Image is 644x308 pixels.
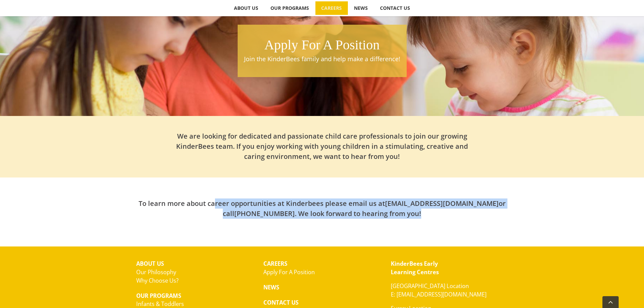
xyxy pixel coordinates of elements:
h2: To learn more about career opportunities at Kinderbees please email us at or call . We look forwa... [136,198,508,219]
strong: KinderBees Early Learning Centres [391,260,439,276]
a: NEWS [348,1,374,15]
a: Apply For A Position [263,268,315,276]
span: CAREERS [321,6,342,10]
h1: Apply For A Position [241,35,403,54]
a: [PHONE_NUMBER] [234,209,295,218]
h2: We are looking for dedicated and passionate child care professionals to join our growing KinderBe... [173,131,471,162]
strong: CAREERS [263,260,287,267]
a: OUR PROGRAMS [265,1,315,15]
a: CAREERS [315,1,348,15]
a: ABOUT US [228,1,264,15]
strong: NEWS [263,283,279,291]
span: ABOUT US [234,6,258,10]
p: Join the KinderBees family and help make a difference! [241,54,403,64]
strong: OUR PROGRAMS [136,292,181,300]
a: CONTACT US [374,1,416,15]
span: NEWS [354,6,368,10]
span: OUR PROGRAMS [270,6,309,10]
a: Why Choose Us? [136,277,178,284]
p: [GEOGRAPHIC_DATA] Location [391,282,508,299]
a: [EMAIL_ADDRESS][DOMAIN_NAME] [385,199,499,208]
strong: ABOUT US [136,260,164,267]
a: E: [EMAIL_ADDRESS][DOMAIN_NAME] [391,290,486,298]
span: CONTACT US [380,6,410,10]
a: Our Philosophy [136,268,176,276]
strong: CONTACT US [263,299,299,306]
a: Infants & Toddlers [136,300,184,308]
a: KinderBees EarlyLearning Centres [391,260,439,276]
